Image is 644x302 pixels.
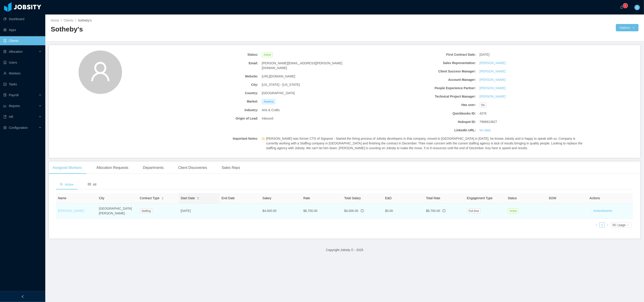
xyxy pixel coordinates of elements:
b: Origin of Lead: [153,116,258,121]
span: Active [262,52,273,57]
span: Arts & Crafts [262,108,280,113]
i: icon: right [606,224,609,226]
td: [GEOGRAPHIC_DATA][PERSON_NAME] [97,204,138,219]
button: Optionsicon: down [616,24,639,31]
span: Sotheby's [78,19,92,22]
b: Market: [153,99,258,104]
span: [PERSON_NAME] was former CTO of Signpost - Started the hiring process of Jobsity developers in th... [266,136,585,151]
span: 7996813827 [480,120,497,124]
span: [GEOGRAPHIC_DATA] [262,91,295,96]
a: [PERSON_NAME] [480,61,506,65]
b: Technical Project Manager: [371,94,476,99]
a: Amendments [594,209,612,213]
span: Actions [590,196,600,200]
h2: Sotheby's [51,25,345,34]
span: flag [262,137,265,151]
div: Allocation Requests [93,161,132,174]
span: Allocation [9,50,23,53]
span: Salary [262,196,272,200]
b: Website: [153,74,258,79]
a: No data [480,128,491,133]
b: Important Notes: [153,136,258,141]
a: [PERSON_NAME] [480,86,506,91]
div: 50 / page [613,223,626,228]
span: / [61,19,62,22]
span: HR [9,115,13,119]
b: Status: [153,52,258,57]
div: [DATE] [478,50,587,59]
span: All [88,183,96,186]
span: Full time [467,209,481,213]
span: [PERSON_NAME][EMAIL_ADDRESS][PERSON_NAME][DOMAIN_NAME] [262,61,367,70]
i: icon: bell [620,6,623,9]
b: Email: [153,61,258,66]
i: icon: read [88,183,91,186]
div: Departments [139,161,167,174]
b: LinkedIn URL: [371,128,476,133]
i: icon: line-chart [3,104,7,108]
span: Reports [9,104,20,108]
i: icon: book [3,115,7,118]
span: Payroll [9,93,19,97]
b: Client Success Manager: [371,69,476,74]
a: Clients [64,19,73,22]
a: [PERSON_NAME] [480,69,506,74]
span: No [480,103,487,108]
i: icon: solution [3,50,7,53]
i: icon: caret-down [161,198,164,199]
span: Contract Type [140,196,159,201]
i: icon: caret-up [161,196,164,198]
b: City: [153,82,258,87]
i: icon: caret-down [197,198,199,199]
b: Sales Representative: [371,61,476,65]
span: E&D [385,196,392,200]
span: $4,000.00 [344,209,358,213]
a: 1 [600,223,605,228]
div: Sort [197,196,199,199]
li: 1 [599,222,605,228]
span: Total Rate [426,196,440,200]
i: icon: team [60,183,63,186]
span: SOW [549,196,556,200]
span: Staffing [140,209,152,213]
span: Rate [303,196,310,200]
span: Name [58,196,66,200]
b: Has user: [371,103,476,107]
b: Hubspot ID: [371,120,476,124]
li: Next Page [605,222,610,228]
span: G [636,5,639,10]
b: First Contract Date: [371,52,476,57]
a: Home [51,19,59,22]
span: Configuration [9,126,28,129]
span: info-circle [442,209,446,212]
span: [URL][DOMAIN_NAME] [262,74,295,79]
span: Status [508,196,517,200]
div: Client Discoveries [175,161,211,174]
b: Industry: [153,108,258,113]
a: icon: appstoreApps [3,25,42,34]
span: America [262,99,275,104]
div: Sort [161,196,164,199]
span: info-circle [361,209,364,212]
a: icon: userWorkers [3,69,42,78]
a: icon: auditClients [3,36,42,45]
li: Previous Page [594,222,599,228]
td: $6,700.00 [302,204,343,219]
span: $0.00 [385,209,393,213]
span: 4376 [480,111,487,116]
i: icon: caret-up [197,196,199,198]
a: [PERSON_NAME] [58,209,84,213]
a: icon: pie-chartDashboard [3,14,42,24]
i: icon: setting [3,126,7,129]
span: $6,700.00 [426,209,440,213]
span: Total Salary [344,196,361,200]
b: People Experience Partner: [371,86,476,91]
div: Assigned Workers [49,161,86,174]
i: icon: user [89,61,111,82]
b: Account Manager: [371,77,476,82]
span: Inbound [262,116,273,121]
i: icon: down [627,224,629,227]
td: [DATE] [179,204,220,219]
a: icon: robotUsers [3,58,42,67]
a: icon: profileTasks [3,80,42,89]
